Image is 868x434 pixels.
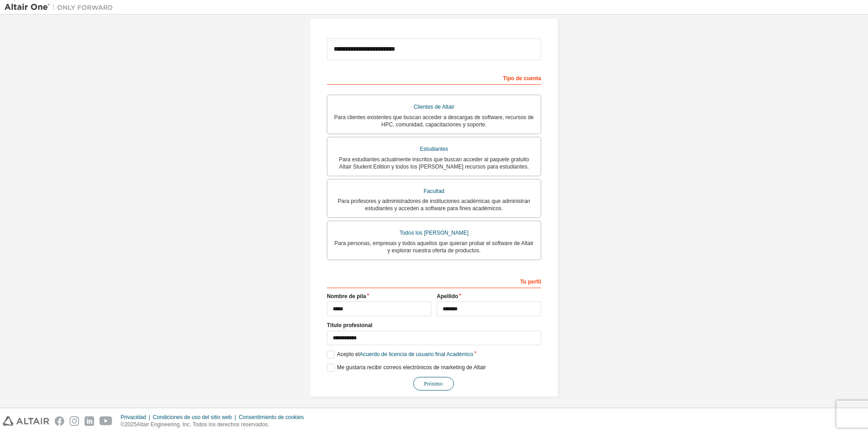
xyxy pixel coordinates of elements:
[5,3,118,12] img: Altair Uno
[3,416,49,426] img: altair_logo.svg
[335,240,533,254] font: Para personas, empresas y todos aquellos que quieran probar el software de Altair y explorar nues...
[239,414,304,420] font: Consentimiento de cookies
[446,351,473,357] font: Académico
[70,416,79,426] img: instagram.svg
[503,75,541,82] font: Tipo de cuenta
[338,198,530,212] font: Para profesores y administradores de instituciones académicas que administran estudiantes y acced...
[327,322,373,328] font: Título profesional
[334,114,534,128] font: Para clientes existentes que buscan acceder a descargas de software, recursos de HPC, comunidad, ...
[413,377,454,391] button: Próximo
[337,364,486,371] font: Me gustaría recibir correos electrónicos de marketing de Altair
[424,188,444,194] font: Facultad
[99,416,113,426] img: youtube.svg
[337,351,359,357] font: Acepto el
[400,230,469,236] font: Todos los [PERSON_NAME]
[153,414,232,420] font: Condiciones de uso del sitio web
[520,279,541,285] font: Tu perfil
[339,156,529,170] font: Para estudiantes actualmente inscritos que buscan acceder al paquete gratuito Altair Student Edit...
[420,146,448,152] font: Estudiantes
[437,293,458,299] font: Apellido
[85,416,94,426] img: linkedin.svg
[55,416,64,426] img: facebook.svg
[327,293,366,299] font: Nombre de pila
[424,381,443,387] font: Próximo
[414,104,454,110] font: Clientes de Altair
[121,414,146,420] font: Privacidad
[359,351,445,357] font: Acuerdo de licencia de usuario final
[121,421,125,428] font: ©
[125,421,137,428] font: 2025
[137,421,269,428] font: Altair Engineering, Inc. Todos los derechos reservados.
